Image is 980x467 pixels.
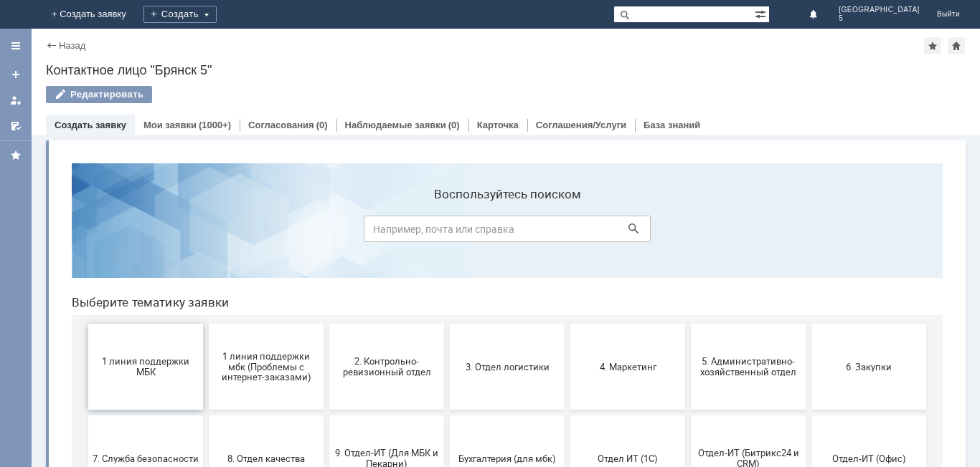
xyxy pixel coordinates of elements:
[269,172,384,258] button: 2. Контрольно-ревизионный отдел
[11,143,882,158] header: Выберите тематику заявки
[303,35,590,49] label: Воспользуйтесь поиском
[4,115,27,138] a: Мои согласования
[269,355,384,441] button: Это соглашение не активно!
[755,6,769,20] span: Расширенный поиск
[153,393,259,403] span: Франчайзинг
[514,393,621,403] span: не актуален
[448,120,460,130] div: (0)
[59,40,85,51] a: Назад
[32,301,138,312] span: 7. Служба безопасности
[32,204,138,226] span: 1 линия поддержки МБК
[199,120,231,130] div: (1000+)
[839,6,920,14] span: [GEOGRAPHIC_DATA]
[153,198,259,231] span: 1 линия поддержки мбк (Проблемы с интернет-заказами)
[631,264,745,350] button: Отдел-ИТ (Битрикс24 и CRM)
[273,204,380,226] span: 2. Контрольно-ревизионный отдел
[839,14,920,23] span: 5
[28,264,143,350] button: 7. Служба безопасности
[273,296,380,317] span: 9. Отдел-ИТ (Для МБК и Пекарни)
[4,89,27,112] a: Мои заявки
[635,204,741,226] span: 5. Административно-хозяйственный отдел
[755,301,862,312] span: Отдел-ИТ (Офис)
[751,264,866,350] button: Отдел-ИТ (Офис)
[153,301,259,312] span: 8. Отдел качества
[631,172,745,258] button: 5. Административно-хозяйственный отдел
[4,63,27,86] a: Создать заявку
[394,382,500,414] span: [PERSON_NAME]. Услуги ИТ для МБК (оформляет L1)
[303,64,590,90] input: Например, почта или справка
[269,264,384,350] button: 9. Отдел-ИТ (Для МБК и Пекарни)
[149,264,263,350] button: 8. Отдел качества
[345,120,446,130] a: Наблюдаемые заявки
[948,37,965,54] div: Сделать домашней страницей
[394,209,500,220] span: 3. Отдел логистики
[32,393,138,403] span: Финансовый отдел
[55,120,126,130] a: Создать заявку
[390,172,504,258] button: 3. Отдел логистики
[635,296,741,317] span: Отдел-ИТ (Битрикс24 и CRM)
[149,355,263,441] button: Франчайзинг
[28,172,143,258] button: 1 линия поддержки МБК
[390,264,504,350] button: Бухгалтерия (для мбк)
[143,6,217,23] div: Создать
[510,264,625,350] button: Отдел ИТ (1С)
[510,172,625,258] button: 4. Маркетинг
[924,37,941,54] div: Добавить в избранное
[149,172,263,258] button: 1 линия поддержки мбк (Проблемы с интернет-заказами)
[394,301,500,312] span: Бухгалтерия (для мбк)
[28,355,143,441] button: Финансовый отдел
[514,301,621,312] span: Отдел ИТ (1С)
[536,120,626,130] a: Соглашения/Услуги
[751,172,866,258] button: 6. Закупки
[248,120,314,130] a: Согласования
[514,209,621,220] span: 4. Маркетинг
[316,120,328,130] div: (0)
[510,355,625,441] button: не актуален
[143,120,197,130] a: Мои заявки
[390,355,504,441] button: [PERSON_NAME]. Услуги ИТ для МБК (оформляет L1)
[477,120,519,130] a: Карточка
[755,209,862,220] span: 6. Закупки
[46,63,966,77] div: Контактное лицо "Брянск 5"
[644,120,700,130] a: База знаний
[273,387,380,409] span: Это соглашение не активно!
